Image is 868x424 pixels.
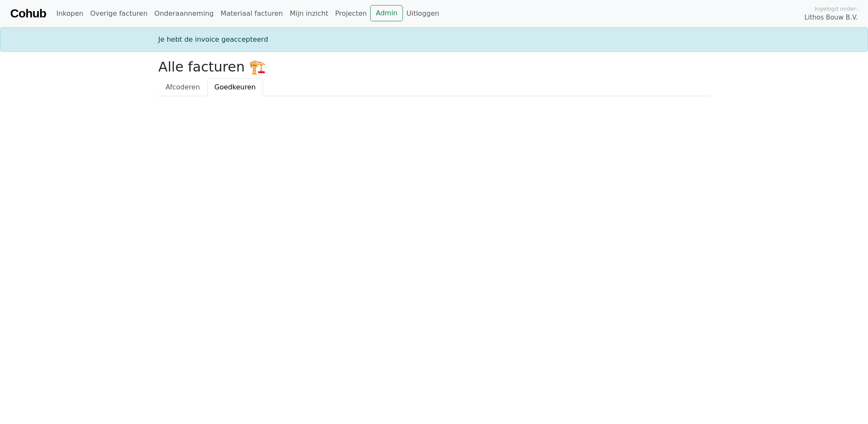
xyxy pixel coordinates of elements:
[814,5,858,13] span: Ingelogd onder:
[331,5,370,22] a: Projecten
[214,83,256,91] span: Goedkeuren
[151,5,217,22] a: Onderaanneming
[158,78,207,96] a: Afcoderen
[207,78,263,96] a: Goedkeuren
[153,34,715,45] div: Je hebt de invoice geaccepteerd
[217,5,286,22] a: Materiaal facturen
[403,5,443,22] a: Uitloggen
[805,13,858,23] span: Lithos Bouw B.V.
[158,59,710,75] h2: Alle facturen 🏗️
[87,5,151,22] a: Overige facturen
[53,5,86,22] a: Inkopen
[370,5,403,21] a: Admin
[10,3,46,24] a: Cohub
[166,83,200,91] span: Afcoderen
[286,5,332,22] a: Mijn inzicht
